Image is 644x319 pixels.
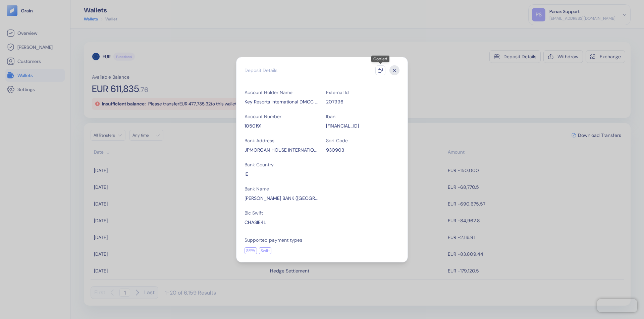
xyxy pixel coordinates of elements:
div: Bank Country [245,161,318,168]
div: SEPA [245,247,257,254]
div: JPMORGAN HOUSE INTERNATIONAL FINANCIAL SERVICES CENTRE, Dublin 1, Ireland [245,147,318,153]
div: Account Number [245,113,318,120]
div: IE [245,171,318,177]
div: Copied [371,56,389,62]
div: Bank Name [245,185,318,192]
div: Bic Swift [245,210,318,216]
div: 930903 [326,147,399,153]
div: 207996 [326,98,399,105]
div: J.P. MORGAN BANK (IRELAND) PLC [245,195,318,202]
div: CHASIE4L [245,219,318,226]
div: Account Holder Name [245,89,318,96]
div: Iban [326,113,399,120]
div: Bank Address [245,137,318,144]
div: Supported payment types [245,237,399,243]
div: 1050191 [245,123,318,129]
div: Sort Code [326,137,399,144]
div: Deposit Details [245,67,277,74]
div: IE34CHAS93090301050191 [326,123,399,129]
div: Key Resorts International DMCC Interpay [245,98,318,105]
div: Swift [259,247,271,254]
div: External Id [326,89,399,96]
